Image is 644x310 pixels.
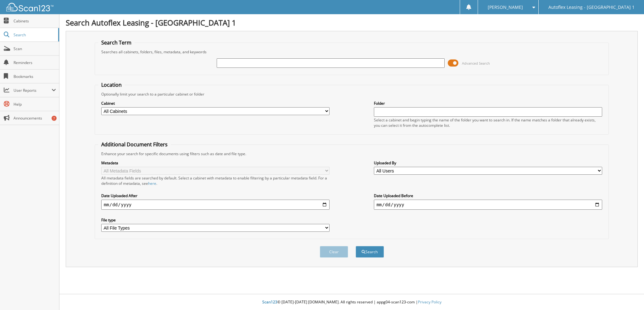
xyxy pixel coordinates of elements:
label: Date Uploaded Before [374,193,602,198]
legend: Additional Document Filters [98,141,171,148]
span: Autoflex Leasing - [GEOGRAPHIC_DATA] 1 [548,5,635,9]
a: Privacy Policy [418,299,441,305]
span: [PERSON_NAME] [488,5,523,9]
label: Folder [374,101,602,106]
div: 7 [52,116,57,121]
label: Uploaded By [374,160,602,166]
legend: Search Term [98,39,135,46]
input: start [101,200,330,210]
span: Announcements [14,115,56,121]
span: Reminders [14,60,56,65]
label: File type [101,217,330,223]
label: Cabinet [101,101,330,106]
span: Help [14,102,56,107]
span: Scan [14,46,56,51]
input: end [374,200,602,210]
button: Clear [320,246,348,258]
span: Bookmarks [14,74,56,79]
span: Advanced Search [462,61,490,66]
div: Searches all cabinets, folders, files, metadata, and keywords [98,49,605,55]
div: © [DATE]-[DATE] [DOMAIN_NAME]. All rights reserved | appg04-scan123-com | [59,295,644,310]
label: Metadata [101,160,330,166]
div: Optionally limit your search to a particular cabinet or folder [98,91,605,97]
h1: Search Autoflex Leasing - [GEOGRAPHIC_DATA] 1 [66,17,638,28]
span: Cabinets [14,18,56,24]
a: here [148,181,156,186]
img: scan123-logo-white.svg [6,3,53,11]
div: All metadata fields are searched by default. Select a cabinet with metadata to enable filtering b... [101,175,330,186]
span: User Reports [14,88,52,93]
legend: Location [98,81,125,88]
button: Search [356,246,384,258]
div: Enhance your search for specific documents using filters such as date and file type. [98,151,605,156]
label: Date Uploaded After [101,193,330,198]
span: Search [14,32,55,38]
span: Scan123 [262,299,277,305]
div: Select a cabinet and begin typing the name of the folder you want to search in. If the name match... [374,117,602,128]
